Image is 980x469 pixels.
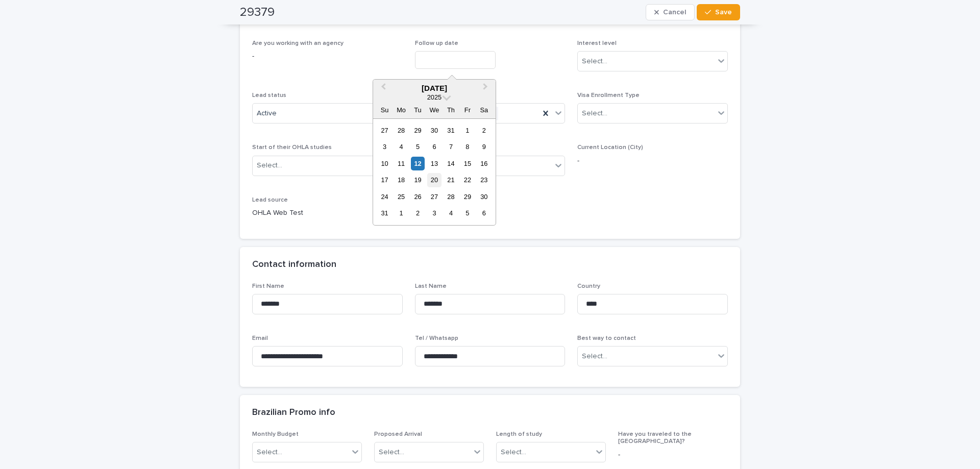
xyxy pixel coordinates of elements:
span: Visa Enrollment Type [577,92,640,98]
span: Last Name [415,283,447,289]
div: Fr [460,103,474,117]
span: Lead status [252,92,286,98]
div: Choose Saturday, August 30th, 2025 [477,190,491,204]
span: Lead source [252,197,288,203]
div: Mo [394,103,408,117]
div: Choose Tuesday, September 2nd, 2025 [411,206,425,220]
div: Choose Wednesday, August 27th, 2025 [427,190,441,204]
span: Are you working with an agency [252,40,344,46]
div: Choose Saturday, September 6th, 2025 [477,206,491,220]
p: - [252,51,403,62]
div: Choose Friday, August 1st, 2025 [460,124,474,137]
span: Monthly Budget [252,431,299,437]
span: Length of study [496,431,542,437]
div: We [427,103,441,117]
span: First Name [252,283,284,289]
div: Select... [501,447,526,458]
span: Interest level [577,40,617,46]
div: Select... [582,56,607,67]
div: Select... [257,160,282,171]
div: Choose Wednesday, August 13th, 2025 [427,157,441,170]
div: Choose Monday, August 18th, 2025 [394,173,408,187]
div: Choose Wednesday, September 3rd, 2025 [427,206,441,220]
div: Choose Wednesday, August 6th, 2025 [427,140,441,154]
button: Cancel [646,4,695,20]
span: Have you traveled to the [GEOGRAPHIC_DATA]? [618,431,692,445]
div: Choose Wednesday, July 30th, 2025 [427,124,441,137]
span: Best way to contact [577,335,636,341]
div: Choose Thursday, August 28th, 2025 [444,190,458,204]
div: Choose Sunday, August 3rd, 2025 [378,140,391,154]
button: Next Month [478,81,495,97]
span: Follow up date [415,40,458,46]
span: 2025 [427,93,442,101]
div: Choose Thursday, August 21st, 2025 [444,173,458,187]
div: Choose Sunday, August 17th, 2025 [378,173,391,187]
div: Choose Tuesday, August 26th, 2025 [411,190,425,204]
span: Email [252,335,268,341]
span: Current Location (City) [577,144,643,151]
div: Choose Saturday, August 2nd, 2025 [477,124,491,137]
div: Choose Wednesday, August 20th, 2025 [427,173,441,187]
div: Choose Friday, August 15th, 2025 [460,157,474,170]
div: Select... [257,447,282,458]
div: Choose Sunday, August 24th, 2025 [378,190,391,204]
div: Choose Thursday, July 31st, 2025 [444,124,458,137]
span: Start of their OHLA studies [252,144,332,151]
h2: Contact information [252,259,336,270]
span: Save [715,9,732,16]
span: Active [257,108,277,119]
div: Tu [411,103,425,117]
div: Choose Tuesday, August 19th, 2025 [411,173,425,187]
div: Choose Tuesday, July 29th, 2025 [411,124,425,137]
div: Choose Monday, September 1st, 2025 [394,206,408,220]
div: Choose Friday, September 5th, 2025 [460,206,474,220]
div: Choose Saturday, August 16th, 2025 [477,157,491,170]
span: Proposed Arrival [374,431,422,437]
div: Choose Thursday, August 7th, 2025 [444,140,458,154]
p: OHLA Web Test [252,208,403,218]
div: Choose Friday, August 22nd, 2025 [460,173,474,187]
div: Choose Sunday, August 31st, 2025 [378,206,391,220]
div: Choose Sunday, August 10th, 2025 [378,157,391,170]
div: Choose Monday, August 11th, 2025 [394,157,408,170]
span: Cancel [663,9,686,16]
div: Choose Thursday, August 14th, 2025 [444,157,458,170]
div: Choose Friday, August 8th, 2025 [460,140,474,154]
p: - [577,156,728,166]
button: Save [697,4,740,20]
span: Tel / Whatsapp [415,335,458,341]
h2: 29379 [240,5,275,20]
div: Choose Saturday, August 9th, 2025 [477,140,491,154]
div: [DATE] [373,84,496,93]
div: Select... [582,108,607,119]
button: Previous Month [374,81,390,97]
h2: Brazilian Promo info [252,407,335,418]
div: Choose Monday, July 28th, 2025 [394,124,408,137]
div: Choose Sunday, July 27th, 2025 [378,124,391,137]
div: Choose Monday, August 4th, 2025 [394,140,408,154]
div: Choose Saturday, August 23rd, 2025 [477,173,491,187]
div: Select... [582,351,607,362]
div: Sa [477,103,491,117]
div: Choose Thursday, September 4th, 2025 [444,206,458,220]
span: Country [577,283,600,289]
div: Choose Monday, August 25th, 2025 [394,190,408,204]
div: Choose Friday, August 29th, 2025 [460,190,474,204]
p: - [618,450,728,460]
div: Select... [379,447,404,458]
div: Th [444,103,458,117]
div: Su [378,103,391,117]
div: Choose Tuesday, August 12th, 2025 [411,157,425,170]
div: month 2025-08 [376,122,492,221]
div: Choose Tuesday, August 5th, 2025 [411,140,425,154]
